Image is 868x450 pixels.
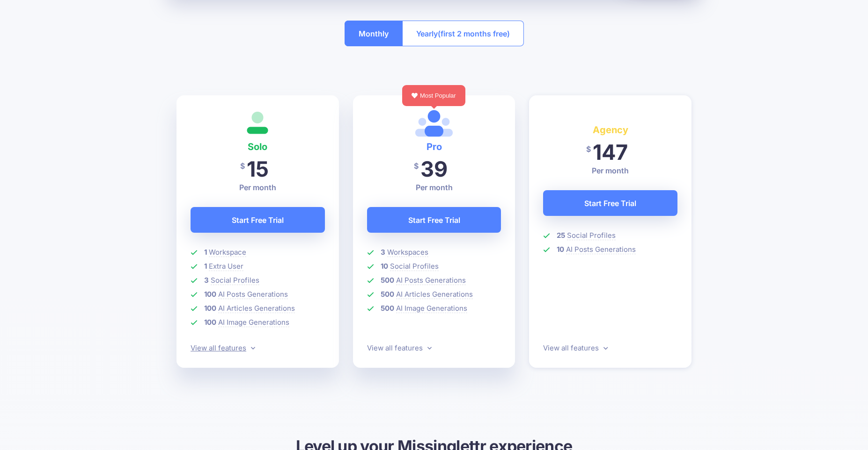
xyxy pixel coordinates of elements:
[209,262,243,271] span: Extra User
[396,276,466,285] span: AI Posts Generations
[191,343,255,352] a: View all features
[204,262,207,271] b: 1
[218,304,295,313] span: AI Articles Generations
[387,248,428,257] span: Workspaces
[191,139,325,154] h4: Solo
[402,21,524,46] button: Yearly(first 2 months free)
[191,182,325,193] p: Per month
[402,85,465,106] div: Most Popular
[414,156,419,177] span: $
[543,122,677,137] h4: Agency
[367,182,501,193] p: Per month
[543,190,677,216] a: Start Free Trial
[204,290,216,299] b: 100
[191,207,325,233] a: Start Free Trial
[211,276,259,285] span: Social Profiles
[396,290,473,299] span: AI Articles Generations
[204,276,209,285] b: 3
[209,248,246,257] span: Workspace
[367,139,501,154] h4: Pro
[381,276,394,285] b: 500
[345,21,403,46] button: Monthly
[593,139,628,165] span: 147
[204,318,216,327] b: 100
[543,165,677,176] p: Per month
[438,26,510,41] span: (first 2 months free)
[586,139,591,160] span: $
[204,304,216,313] b: 100
[381,304,394,313] b: 500
[381,262,388,271] b: 10
[543,343,608,352] a: View all features
[247,156,269,182] span: 15
[367,343,432,352] a: View all features
[396,304,467,313] span: AI Image Generations
[557,245,564,254] b: 10
[381,290,394,299] b: 500
[204,248,207,257] b: 1
[218,318,289,327] span: AI Image Generations
[367,207,501,233] a: Start Free Trial
[240,156,245,177] span: $
[381,248,385,257] b: 3
[567,231,616,240] span: Social Profiles
[566,245,636,254] span: AI Posts Generations
[218,290,288,299] span: AI Posts Generations
[390,262,439,271] span: Social Profiles
[420,156,448,182] span: 39
[557,231,565,240] b: 25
